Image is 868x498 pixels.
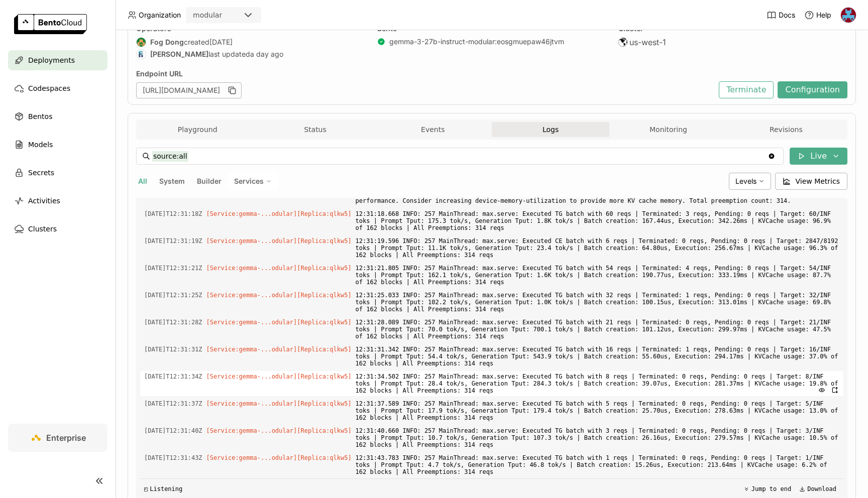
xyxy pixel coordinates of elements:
[790,148,847,165] button: Live
[159,177,185,185] span: System
[144,371,202,382] span: 2025-09-12T12:31:34.503Z
[136,69,714,78] div: Endpoint URL
[150,50,208,59] strong: [PERSON_NAME]
[768,152,776,160] svg: Clear value
[297,292,351,299] span: [Replica:qlkw5]
[8,135,107,155] a: Models
[804,10,831,20] div: Help
[250,50,283,59] span: a day ago
[14,14,87,34] img: logo
[841,8,856,23] img: Alex Nikitin
[195,175,224,188] button: Builder
[223,11,224,21] input: Selected modular.
[144,235,202,246] span: 2025-09-12T12:31:19.596Z
[150,38,184,47] strong: Fog Dong
[228,173,278,190] div: Services
[297,427,351,434] span: [Replica:qlkw5]
[206,454,297,461] span: [Service:gemma-...odular]
[144,425,202,436] span: 2025-09-12T12:31:40.660Z
[356,235,839,261] span: 12:31:19.596 INFO: 257 MainThread: max.serve: Executed CE batch with 6 reqs | Terminated: 0 reqs,...
[144,485,148,492] span: ◰
[256,122,374,137] button: Status
[28,139,53,151] span: Models
[8,78,107,98] a: Codespaces
[206,210,297,217] span: [Service:gemma-...odular]
[144,263,202,274] span: 2025-09-12T12:31:21.805Z
[193,10,222,20] div: modular
[356,425,839,450] span: 12:31:40.660 INFO: 257 MainThread: max.serve: Executed TG batch with 3 reqs | Terminated: 0 reqs,...
[136,175,149,188] button: All
[767,10,795,20] a: Docs
[8,50,107,70] a: Deployments
[778,81,847,98] button: Configuration
[735,177,756,185] span: Levels
[297,373,351,380] span: [Replica:qlkw5]
[8,191,107,211] a: Activities
[206,427,297,434] span: [Service:gemma-...odular]
[144,452,202,463] span: 2025-09-12T12:31:43.783Z
[46,433,86,443] span: Enterprise
[144,317,202,328] span: 2025-09-12T12:31:28.089Z
[374,122,492,137] button: Events
[157,175,187,188] button: System
[206,292,297,299] span: [Service:gemma-...odular]
[136,37,365,47] div: created
[775,173,848,190] button: View Metrics
[28,167,54,179] span: Secrets
[144,398,202,409] span: 2025-09-12T12:31:37.589Z
[719,81,774,98] button: Terminate
[356,290,839,315] span: 12:31:25.033 INFO: 257 MainThread: max.serve: Executed TG batch with 32 reqs | Terminated: 1 reqs...
[356,398,839,423] span: 12:31:37.589 INFO: 257 MainThread: max.serve: Executed TG batch with 5 reqs | Terminated: 0 reqs,...
[8,219,107,239] a: Clusters
[297,454,351,461] span: [Replica:qlkw5]
[28,223,57,235] span: Clusters
[779,11,795,20] span: Docs
[542,125,559,134] span: Logs
[729,173,771,190] div: Levels
[356,344,839,369] span: 12:31:31.342 INFO: 257 MainThread: max.serve: Executed TG batch with 16 reqs | Terminated: 1 reqs...
[356,452,839,477] span: 12:31:43.783 INFO: 257 MainThread: max.serve: Executed TG batch with 1 reqs | Terminated: 0 reqs,...
[28,54,75,66] span: Deployments
[28,82,70,94] span: Codespaces
[356,263,839,288] span: 12:31:21.805 INFO: 257 MainThread: max.serve: Executed TG batch with 54 reqs | Terminated: 4 reqs...
[144,208,202,219] span: 2025-09-12T12:31:18.669Z
[206,400,297,407] span: [Service:gemma-...odular]
[206,237,297,244] span: [Service:gemma-...odular]
[209,38,233,47] span: [DATE]
[144,344,202,355] span: 2025-09-12T12:31:31.342Z
[8,163,107,183] a: Secrets
[139,11,181,20] span: Organization
[138,177,147,185] span: All
[816,11,831,20] span: Help
[297,237,351,244] span: [Replica:qlkw5]
[28,110,52,122] span: Bentos
[206,373,297,380] span: [Service:gemma-...odular]
[356,317,839,342] span: 12:31:28.089 INFO: 257 MainThread: max.serve: Executed TG batch with 21 reqs | Terminated: 0 reqs...
[297,400,351,407] span: [Replica:qlkw5]
[629,37,666,47] span: us-west-1
[136,82,242,98] div: [URL][DOMAIN_NAME]
[137,38,146,47] img: Fog Dong
[297,210,351,217] span: [Replica:qlkw5]
[297,346,351,353] span: [Replica:qlkw5]
[8,424,107,452] a: Enterprise
[8,106,107,127] a: Bentos
[28,195,60,207] span: Activities
[796,176,840,186] span: View Metrics
[139,122,256,137] button: Playground
[206,265,297,272] span: [Service:gemma-...odular]
[609,122,727,137] button: Monitoring
[234,177,264,186] span: Services
[356,371,839,396] span: 12:31:34.502 INFO: 257 MainThread: max.serve: Executed TG batch with 8 reqs | Terminated: 0 reqs,...
[136,49,365,59] div: last updated
[297,265,351,272] span: [Replica:qlkw5]
[740,483,794,495] button: Jump to end
[727,122,845,137] button: Revisions
[206,319,297,326] span: [Service:gemma-...odular]
[137,50,146,59] img: Frost Ming
[796,483,839,495] button: Download
[144,485,182,492] div: Listening
[152,148,768,164] input: Search
[144,290,202,301] span: 2025-09-12T12:31:25.033Z
[197,177,222,185] span: Builder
